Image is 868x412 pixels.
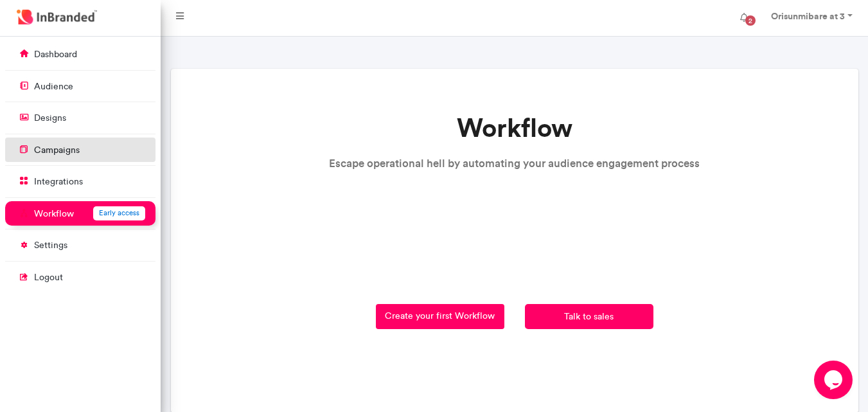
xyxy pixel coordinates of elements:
a: WorkflowEarly access [5,201,155,226]
button: Create your first Workflow [376,304,504,329]
p: integrations [34,175,83,188]
a: integrations [5,169,155,193]
p: logout [34,271,63,284]
p: designs [34,112,66,125]
p: settings [34,239,67,252]
p: dashboard [34,48,77,61]
p: Escape operational hell by automating your audience engagement process [329,154,700,173]
a: designs [5,105,155,130]
strong: Orisunmibare at 3 [771,10,845,22]
span: Early access [99,208,139,217]
a: audience [5,74,155,98]
p: audience [34,80,73,93]
iframe: YouTube video player [329,183,700,280]
iframe: chat widget [814,361,855,399]
button: 2 [730,5,758,31]
p: campaigns [34,144,80,157]
a: Talk to sales [525,304,653,329]
img: InBranded Logo [13,6,100,28]
a: campaigns [5,138,155,162]
span: 2 [745,15,756,26]
p: Workflow [34,208,74,220]
a: Orisunmibare at 3 [758,5,863,31]
a: dashboard [5,42,155,66]
a: settings [5,233,155,257]
h1: Workflow [329,112,700,143]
